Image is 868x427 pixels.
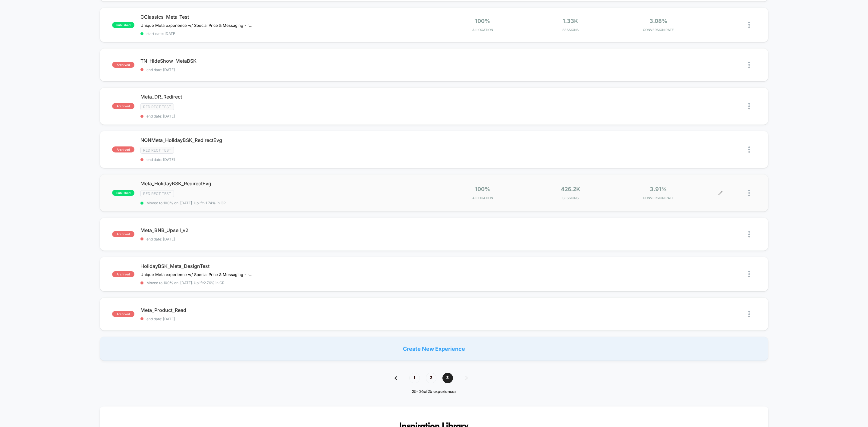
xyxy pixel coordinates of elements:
img: close [748,231,750,237]
span: CClassics_Meta_Test [140,14,434,20]
img: pagination back [395,376,397,380]
span: 1 [409,373,420,383]
span: Meta_DR_Redirect [140,94,434,100]
img: close [748,190,750,196]
span: end date: [DATE] [140,68,434,72]
span: end date: [DATE] [140,114,434,118]
span: published [112,190,134,196]
span: Moved to 100% on: [DATE] . Uplift: 2.76% in CR [146,281,225,285]
span: archived [112,62,134,68]
span: archived [112,271,134,277]
span: Sessions [528,196,613,200]
span: Unique Meta experience w/ Special Price & Messaging - run through FB AB test Tool for data purposes [140,272,252,277]
div: 25 - 26 of 26 experiences [388,389,480,394]
span: 1.33k [563,18,578,24]
span: start date: [DATE] [140,31,434,36]
span: Allocation [472,28,493,32]
span: end date: [DATE] [140,317,434,321]
span: Unique Meta experience w/ Special Price & Messaging - run through FB AB test Tool for data purposes [140,23,252,28]
span: 100% [475,18,490,24]
span: Redirect Test [140,147,174,154]
img: close [748,62,750,68]
img: close [748,103,750,109]
span: 426.2k [561,186,580,192]
img: close [748,146,750,153]
span: CONVERSION RATE [616,28,701,32]
div: Create New Experience [100,337,768,361]
span: 3.91% [650,186,667,192]
span: 3 [442,373,453,383]
span: archived [112,231,134,237]
span: TN_HideShow_MetaBSK [140,58,434,64]
span: 100% [475,186,490,192]
span: Meta_HolidayBSK_RedirectEvg [140,181,434,187]
img: close [748,271,750,277]
span: archived [112,103,134,109]
span: 2 [426,373,436,383]
img: close [748,311,750,317]
span: Moved to 100% on: [DATE] . Uplift: -1.74% in CR [146,201,226,205]
span: CONVERSION RATE [616,196,701,200]
span: end date: [DATE] [140,237,434,241]
span: Allocation [472,196,493,200]
span: Redirect Test [140,190,174,197]
span: archived [112,146,134,152]
span: Meta_Product_Read [140,307,434,313]
span: NONMeta_HolidayBSK_RedirectEvg [140,137,434,143]
span: archived [112,311,134,317]
span: published [112,22,134,28]
span: end date: [DATE] [140,157,434,162]
span: HolidayBSK_Meta_DesignTest [140,263,434,269]
span: 3.08% [649,18,667,24]
span: Redirect Test [140,103,174,110]
img: close [748,22,750,28]
span: Sessions [528,28,613,32]
span: Meta_BNB_Upsell_v2 [140,227,434,233]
